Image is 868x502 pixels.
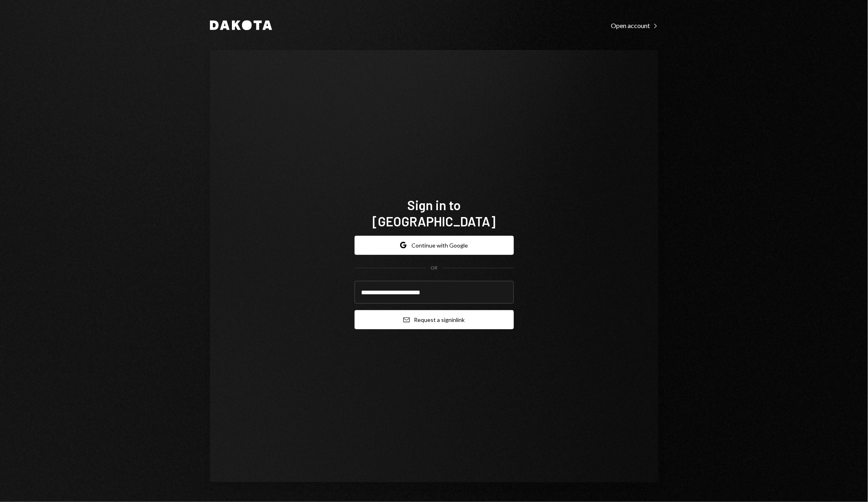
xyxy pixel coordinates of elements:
div: OR [431,265,437,272]
a: Open account [611,21,658,30]
button: Continue with Google [355,236,514,255]
div: Open account [611,22,658,30]
h1: Sign in to [GEOGRAPHIC_DATA] [355,197,514,229]
button: Request a signinlink [355,310,514,329]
